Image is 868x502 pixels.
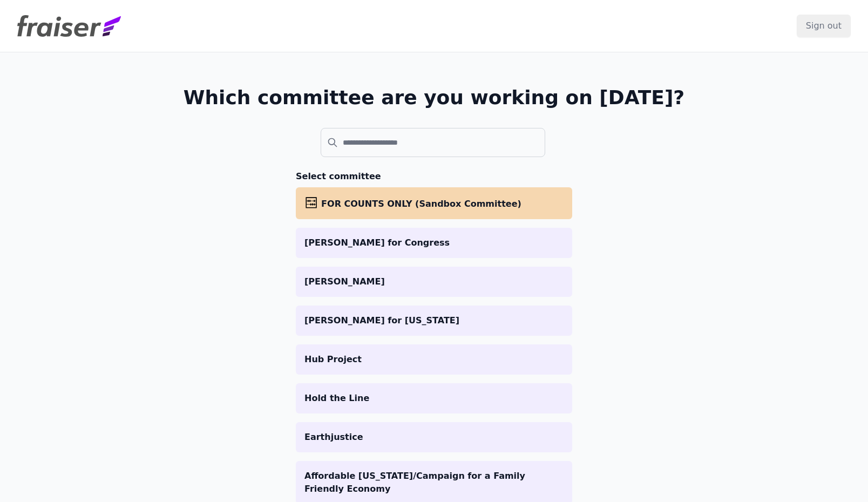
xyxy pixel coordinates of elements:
p: [PERSON_NAME] for Congress [304,236,564,249]
p: Hold the Line [304,392,564,405]
input: Sign out [797,15,851,37]
a: [PERSON_NAME] for [US_STATE] [296,306,572,336]
a: [PERSON_NAME] for Congress [296,228,572,258]
a: Hold the Line [296,383,572,413]
p: [PERSON_NAME] for [US_STATE] [304,314,564,327]
p: Earthjustice [304,431,564,444]
p: Affordable [US_STATE]/Campaign for a Family Friendly Economy [304,470,564,496]
a: Hub Project [296,344,572,375]
a: [PERSON_NAME] [296,267,572,297]
p: Hub Project [304,353,564,366]
a: FOR COUNTS ONLY (Sandbox Committee) [296,187,572,219]
span: FOR COUNTS ONLY (Sandbox Committee) [321,199,521,209]
h3: Select committee [296,170,572,183]
img: Fraiser Logo [17,15,121,37]
p: [PERSON_NAME] [304,275,564,288]
a: Earthjustice [296,422,572,452]
h1: Which committee are you working on [DATE]? [184,87,685,108]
